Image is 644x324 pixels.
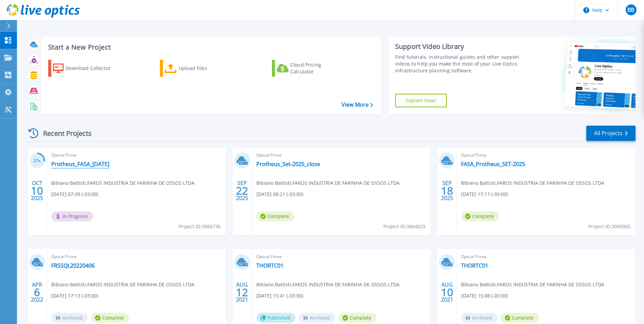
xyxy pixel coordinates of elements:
span: Bibiano Battisti , FAROS INDUSTRIA DE FARINHA DE OSSOS LTDA [461,281,604,288]
span: Optical Prime [51,151,222,159]
span: Archived [51,313,88,323]
span: 18 [441,188,453,194]
span: BB [627,7,634,13]
span: Bibiano Battisti , FAROS INDUSTRIA DE FARINHA DE OSSOS LTDA [51,281,195,288]
div: Recent Projects [26,125,101,142]
a: FRSSQL20220406 [51,262,95,269]
div: Download Collector [66,61,120,75]
div: AUG 2021 [441,280,454,305]
span: [DATE] 07:39 (-03:00) [51,191,98,198]
span: Project ID: 3064029 [383,223,425,230]
div: SEP 2025 [236,178,249,203]
a: FASA_Protheus_SET-2025 [461,161,525,167]
div: OCT 2025 [31,178,43,203]
span: Archived [461,313,497,323]
span: [DATE] 15:41 (-03:00) [256,292,303,300]
span: Complete [256,211,294,221]
span: Optical Prime [51,253,222,260]
span: [DATE] 17:17 (-03:00) [461,191,508,198]
span: [DATE] 17:13 (-03:00) [51,292,98,300]
span: Bibiano Battisti , FAROS INDUSTRIA DE FARINHA DE OSSOS LTDA [461,179,604,187]
h3: Start a New Project [48,43,373,51]
div: SEP 2025 [441,178,454,203]
a: All Projects [586,126,636,141]
span: Complete [461,211,499,221]
span: 22 [236,188,248,194]
div: APR 2022 [31,280,43,305]
a: THORTC01 [256,262,283,269]
a: Protheus_Set-2025_close [256,161,320,167]
span: 10 [31,188,43,194]
div: AUG 2021 [236,280,249,305]
span: Project ID: 3060065 [588,223,630,230]
span: [DATE] 08:21 (-03:00) [256,191,303,198]
a: Cloud Pricing Calculator [272,60,348,77]
span: Archived [299,313,335,323]
span: Optical Prime [256,151,427,159]
div: Support Video Library [395,42,521,51]
a: Protheus_FASA_[DATE] [51,161,109,167]
div: Find tutorials, instructional guides and other support videos to help you make the most of your L... [395,54,521,74]
div: Cloud Pricing Calculator [290,61,345,75]
span: Optical Prime [461,151,631,159]
span: Bibiano Battisti , FAROS INDUSTRIA DE FARINHA DE OSSOS LTDA [256,179,400,187]
span: Bibiano Battisti , FAROS INDUSTRIA DE FARINHA DE OSSOS LTDA [256,281,400,288]
span: Complete [501,313,539,323]
span: Complete [338,313,376,323]
span: Published [256,313,295,323]
span: [DATE] 15:08 (-03:00) [461,292,508,300]
a: Explore Now! [395,94,447,107]
a: THORTC01 [461,262,488,269]
a: Download Collector [48,60,124,77]
span: Optical Prime [256,253,427,260]
span: 10 [441,289,453,295]
div: Upload Files [179,61,233,75]
span: 12 [236,289,248,295]
span: In Progress [51,211,93,221]
h3: 27 [29,157,45,165]
span: % [38,159,41,163]
span: 6 [34,289,40,295]
a: Upload Files [160,60,236,77]
a: View More [342,102,373,108]
span: Bibiano Battisti , FAROS INDUSTRIA DE FARINHA DE OSSOS LTDA [51,179,195,187]
span: Project ID: 3086736 [179,223,221,230]
span: Optical Prime [461,253,631,260]
span: Complete [91,313,129,323]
